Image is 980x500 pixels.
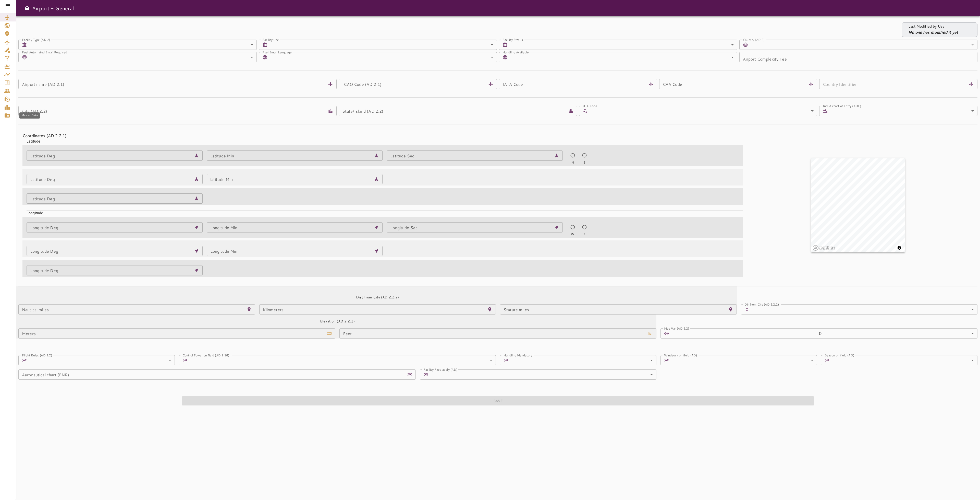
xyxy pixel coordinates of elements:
button: Open drawer [22,3,32,13]
a: Mapbox logo [813,245,835,251]
div: Latitude [22,135,743,144]
div: Master Data [19,112,40,119]
label: Dir from City (AD 2.2.2) [744,302,779,306]
label: Intl. Airport of Entry (AOE) [823,103,861,108]
h4: Coordinates (AD 2.2.1) [22,133,739,139]
span: W [571,232,574,237]
label: Country (AD 2) [743,37,765,42]
label: Flight Rules (AD 2.2) [22,353,52,357]
label: Facility Use [262,37,279,42]
label: Handling Available [503,50,529,54]
h6: Elevation (AD 2.2.3) [320,319,355,324]
div: ​ [830,106,977,116]
div: Longitude [22,206,743,216]
button: Toggle attribution [896,245,902,251]
p: Last Modified by User [908,24,958,29]
label: Facility Status [503,37,523,42]
canvas: Map [811,158,905,252]
span: N [571,160,574,165]
span: E [583,232,585,237]
label: UTC Code [583,103,597,108]
label: Mag Var (AD 2.2) [664,326,689,330]
h6: Airport - General [32,4,74,12]
label: Control Tower on field (AD 2.18) [182,353,229,357]
label: Beacon on field (AD) [825,353,854,357]
label: Facility Type (AD 2) [22,37,50,42]
label: Fuel Email Language [262,50,292,54]
label: Windsock on field (AD) [664,353,697,357]
label: Handling Mandatory [504,353,532,357]
span: S [583,160,585,165]
label: Facility Fees apply (AD) [423,367,457,371]
p: No one has modified it yet [908,29,958,35]
div: 0 [671,328,977,339]
label: Fuel Automated Email Required [22,50,67,54]
h6: Dist from City (AD 2.2.2) [356,295,399,300]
